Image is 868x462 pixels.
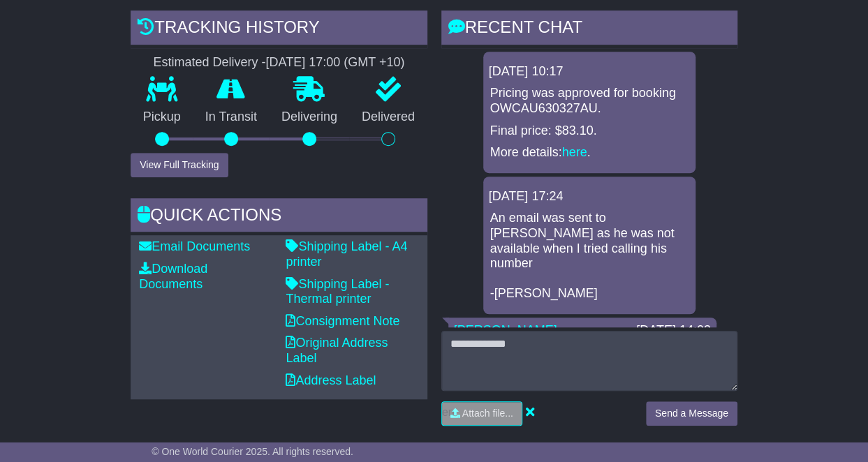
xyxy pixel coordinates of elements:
[286,239,407,269] a: Shipping Label - A4 printer
[286,336,388,365] a: Original Address Label
[269,110,349,125] p: Delivering
[131,198,427,236] div: Quick Actions
[131,153,228,177] button: View Full Tracking
[286,277,389,306] a: Shipping Label - Thermal printer
[286,314,399,328] a: Consignment Note
[139,239,250,253] a: Email Documents
[646,401,737,426] button: Send a Message
[193,110,269,125] p: In Transit
[131,55,427,70] div: Estimated Delivery -
[131,10,427,48] div: Tracking history
[441,10,737,48] div: RECENT CHAT
[349,110,427,125] p: Delivered
[286,373,376,387] a: Address Label
[490,86,689,116] p: Pricing was approved for booking OWCAU630327AU.
[489,64,690,80] div: [DATE] 10:17
[265,55,404,70] div: [DATE] 17:00 (GMT +10)
[139,262,207,291] a: Download Documents
[636,323,711,338] div: [DATE] 14:03
[454,323,557,337] a: [PERSON_NAME]
[131,110,193,125] p: Pickup
[490,211,689,301] p: An email was sent to [PERSON_NAME] as he was not available when I tried calling his number -[PERS...
[152,446,353,457] span: © One World Courier 2025. All rights reserved.
[490,145,689,161] p: More details: .
[562,145,587,159] a: here
[490,124,689,139] p: Final price: $83.10.
[489,189,690,204] div: [DATE] 17:24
